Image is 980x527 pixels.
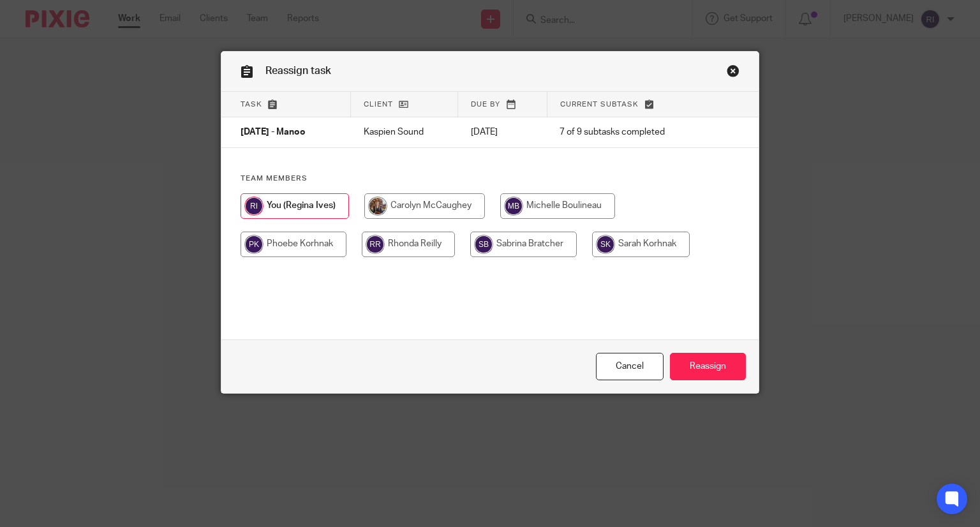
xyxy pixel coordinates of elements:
a: Close this dialog window [727,64,739,82]
span: [DATE] - Manoo [241,128,306,137]
p: [DATE] [471,126,534,138]
a: Close this dialog window [596,353,664,380]
p: Kaspien Sound [364,126,445,138]
span: Task [241,101,262,108]
span: Client [364,101,393,108]
input: Reassign [670,353,746,380]
td: 7 of 9 subtasks completed [547,117,711,148]
span: Current subtask [560,101,639,108]
h4: Team members [241,174,740,184]
span: Reassign task [265,66,331,76]
span: Due by [471,101,500,108]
